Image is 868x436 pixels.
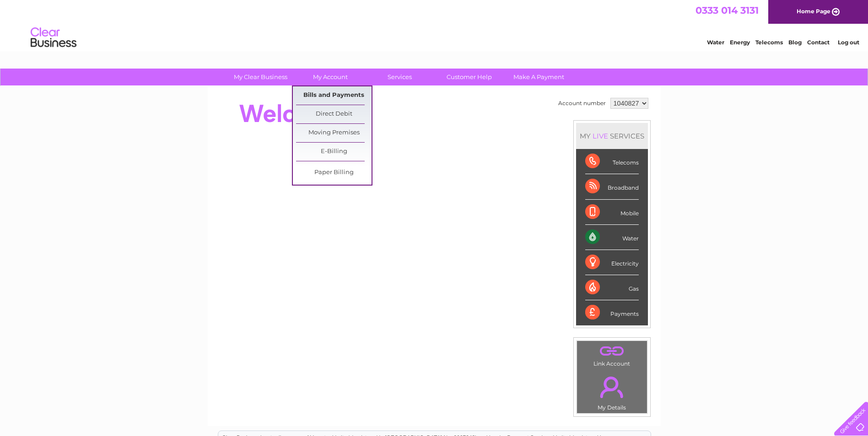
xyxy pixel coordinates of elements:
[695,5,759,16] a: 0333 014 3131
[585,300,639,325] div: Payments
[30,24,77,52] img: logo.png
[585,250,639,275] div: Electricity
[585,174,639,199] div: Broadband
[788,39,802,46] a: Blog
[577,369,647,414] td: My Details
[585,275,639,300] div: Gas
[730,39,750,46] a: Energy
[579,343,645,359] a: .
[755,39,783,46] a: Telecoms
[576,123,648,149] div: MY SERVICES
[296,86,372,105] a: Bills and Payments
[292,69,368,85] a: My Account
[296,105,372,123] a: Direct Debit
[585,200,639,225] div: Mobile
[838,39,859,46] a: Log out
[707,39,724,46] a: Water
[296,164,372,182] a: Paper Billing
[501,69,577,85] a: Make A Payment
[296,143,372,161] a: E-Billing
[556,96,608,111] td: Account number
[585,225,639,250] div: Water
[577,340,647,369] td: Link Account
[296,124,372,142] a: Moving Premises
[362,69,437,85] a: Services
[591,132,610,140] div: LIVE
[579,371,645,403] a: .
[585,149,639,174] div: Telecoms
[223,69,298,85] a: My Clear Business
[807,39,830,46] a: Contact
[218,5,651,44] div: Clear Business is a trading name of Verastar Limited (registered in [GEOGRAPHIC_DATA] No. 3667643...
[431,69,507,85] a: Customer Help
